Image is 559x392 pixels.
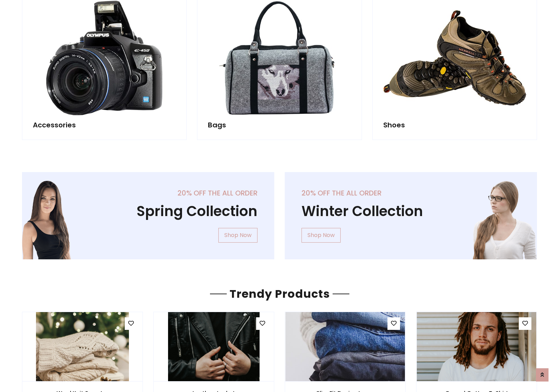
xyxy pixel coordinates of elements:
[218,228,257,243] a: Shop Now
[208,121,351,129] h5: Bags
[39,203,257,220] h1: Spring Collection
[302,228,341,243] a: Shop Now
[383,121,526,129] h5: Shoes
[39,189,257,197] h5: 20% off the all order
[33,121,176,129] h5: Accessories
[302,189,520,197] h5: 20% off the all order
[302,203,520,220] h1: Winter Collection
[227,286,333,302] span: Trendy Products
